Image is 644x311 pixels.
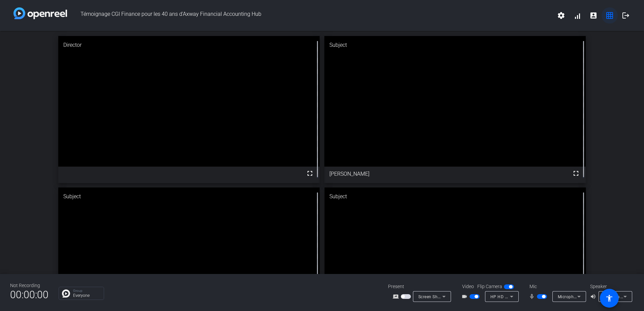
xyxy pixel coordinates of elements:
span: HP HD Camera (04f2:b5e7) [490,294,545,299]
div: Subject [324,36,586,54]
span: Video [462,283,474,290]
mat-icon: grid_on [606,11,614,20]
div: Subject [324,187,586,206]
button: signal_cellular_alt [569,7,585,24]
mat-icon: mic_none [529,292,537,301]
div: Present [388,283,455,290]
span: Screen Sharing [418,294,448,299]
span: Microphone (High Definition Audio Device) [558,294,642,299]
mat-icon: screen_share_outline [393,292,401,301]
mat-icon: fullscreen [572,169,580,177]
span: 00:00:00 [10,286,49,303]
span: Témoignage CGI Finance pour les 40 ans d'Axway Financial Accounting Hub [67,7,553,24]
mat-icon: volume_up [590,292,598,301]
mat-icon: fullscreen [306,169,314,177]
div: Subject [58,187,320,206]
mat-icon: logout [622,11,630,20]
mat-icon: videocam_outline [461,292,470,301]
div: Director [58,36,320,54]
img: white-gradient.svg [13,7,67,19]
img: Chat Icon [62,289,70,298]
mat-icon: account_box [589,11,598,20]
span: Flip Camera [477,283,502,290]
p: Everyone [73,293,100,298]
div: Not Recording [10,282,49,289]
div: Speaker [590,283,631,290]
p: Group [73,289,100,292]
mat-icon: settings [557,11,565,20]
mat-icon: accessibility [605,294,613,302]
div: Mic [523,283,590,290]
